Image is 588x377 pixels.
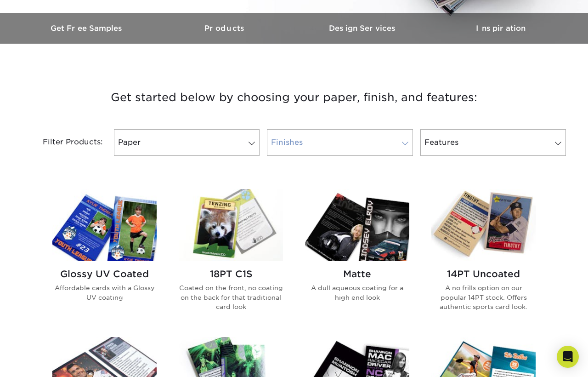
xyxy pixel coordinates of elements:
p: A no frills option on our popular 14PT stock. Offers authentic sports card look. [431,283,536,311]
h2: 14PT Uncoated [431,268,536,280]
div: Open Intercom Messenger [557,346,579,368]
a: Paper [114,129,260,156]
a: Finishes [267,129,413,156]
img: 14PT Uncoated Trading Cards [431,189,536,261]
a: 18PT C1S Trading Cards 18PT C1S Coated on the front, no coating on the back for that traditional ... [179,189,283,326]
h3: Design Services [294,24,432,33]
a: Inspiration [432,13,570,44]
a: Get Free Samples [18,13,156,44]
img: 18PT C1S Trading Cards [179,189,283,261]
h2: Matte [305,268,409,280]
a: Design Services [294,13,432,44]
img: Matte Trading Cards [305,189,409,261]
p: A dull aqueous coating for a high end look [305,283,409,302]
div: Filter Products: [18,129,110,156]
h2: 18PT C1S [179,268,283,280]
h3: Inspiration [432,24,570,33]
a: 14PT Uncoated Trading Cards 14PT Uncoated A no frills option on our popular 14PT stock. Offers au... [431,189,536,326]
h3: Get Free Samples [18,24,156,33]
h2: Glossy UV Coated [52,268,157,280]
a: Glossy UV Coated Trading Cards Glossy UV Coated Affordable cards with a Glossy UV coating [52,189,157,326]
img: Glossy UV Coated Trading Cards [52,189,157,261]
a: Matte Trading Cards Matte A dull aqueous coating for a high end look [305,189,409,326]
p: Coated on the front, no coating on the back for that traditional card look [179,283,283,311]
p: Affordable cards with a Glossy UV coating [52,283,157,302]
h3: Get started below by choosing your paper, finish, and features: [25,77,563,118]
h3: Products [156,24,294,33]
a: Products [156,13,294,44]
a: Features [420,129,566,156]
